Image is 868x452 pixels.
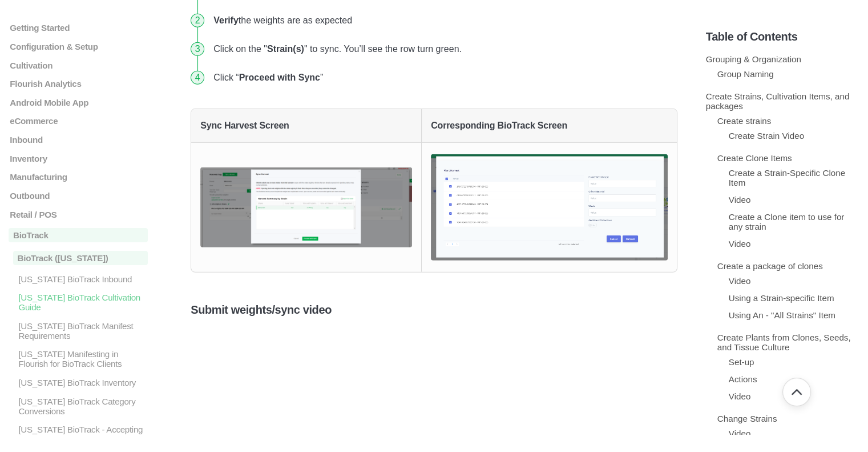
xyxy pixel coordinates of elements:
[706,11,859,435] section: Table of Contents
[729,391,751,401] a: Video
[17,378,148,387] p: [US_STATE] BioTrack Inventory
[729,131,804,141] a: Create Strain Video
[9,425,148,444] a: [US_STATE] BioTrack - Accepting Rejected Inventory
[706,54,801,64] a: Grouping & Organization
[729,293,834,303] a: Using a Strain-specific Item
[729,168,845,187] a: Create a Strain-Specific Clone Item
[239,73,320,82] strong: Proceed with Sync
[729,276,751,286] a: Video
[431,121,567,130] strong: Corresponding BioTrack Screen
[729,357,754,367] a: Set-up
[17,425,148,444] p: [US_STATE] BioTrack - Accepting Rejected Inventory
[209,6,677,35] li: the weights are as expected
[17,397,148,416] p: [US_STATE] BioTrack Category Conversions
[729,374,757,384] a: Actions
[9,79,148,89] a: Flourish Analytics
[717,333,851,352] a: Create Plants from Clones, Seeds, and Tissue Culture
[267,44,304,54] strong: Strain(s)
[9,135,148,145] a: Inbound
[9,349,148,369] a: [US_STATE] Manifesting in Flourish for BioTrack Clients
[17,274,148,283] p: [US_STATE] BioTrack Inbound
[9,172,148,182] a: Manufacturing
[213,15,239,25] strong: Verify
[706,91,850,111] a: Create Strains, Cultivation Items, and packages
[9,274,148,283] a: [US_STATE] BioTrack Inbound
[729,239,751,249] a: Video
[9,98,148,107] a: Android Mobile App
[9,251,148,265] a: BioTrack ([US_STATE])
[200,167,412,248] img: biotrack seed to sale
[17,349,148,369] p: [US_STATE] Manifesting in Flourish for BioTrack Clients
[717,69,774,79] a: Group Naming
[9,228,148,242] a: BioTrack
[9,321,148,341] a: [US_STATE] BioTrack Manifest Requirements
[729,429,751,438] a: Video
[209,35,677,63] li: Click on the " " to sync. You’ll see the row turn green.
[9,42,148,51] a: Configuration & Setup
[782,378,811,406] button: Go back to top of document
[9,23,148,33] a: Getting Started
[9,209,148,219] a: Retail / POS
[729,195,751,205] a: Video
[13,251,148,265] p: BioTrack ([US_STATE])
[729,212,845,231] a: Create a Clone item to use for any strain
[9,397,148,416] a: [US_STATE] BioTrack Category Conversions
[717,261,823,271] a: Create a package of clones
[9,293,148,312] a: [US_STATE] BioTrack Cultivation Guide
[706,30,859,43] h5: Table of Contents
[729,310,835,320] a: Using An - "All Strains" Item
[9,378,148,387] a: [US_STATE] BioTrack Inventory
[431,154,668,261] img: biotrack seed to sale
[9,116,148,126] a: eCommerce
[717,153,792,163] a: Create Clone Items
[9,60,148,70] a: Cultivation
[209,63,677,92] li: Click “ ”
[200,121,289,130] strong: Sync Harvest Screen
[191,303,677,317] h5: Submit weights/sync video
[9,154,148,163] a: Inventory
[717,116,772,126] a: Create strains
[9,191,148,201] a: Outbound
[17,321,148,341] p: [US_STATE] BioTrack Manifest Requirements
[17,293,148,312] p: [US_STATE] BioTrack Cultivation Guide
[717,414,777,423] a: Change Strains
